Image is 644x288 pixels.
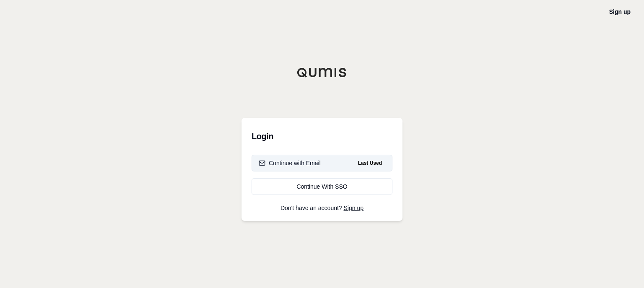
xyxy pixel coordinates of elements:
img: Qumis [297,67,347,78]
a: Continue With SSO [252,178,392,195]
span: Last Used [355,158,385,168]
div: Continue with Email [259,159,321,167]
div: Continue With SSO [259,182,385,191]
p: Don't have an account? [252,205,392,211]
button: Continue with EmailLast Used [252,155,392,171]
a: Sign up [344,205,364,211]
h3: Login [252,128,392,145]
a: Sign up [609,8,631,15]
